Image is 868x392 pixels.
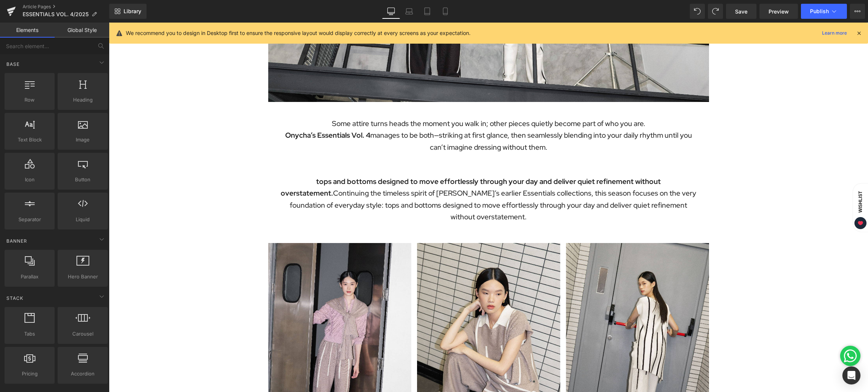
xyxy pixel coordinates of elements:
[172,154,552,175] strong: tops and bottoms designed to move effortlessly through your day and deliver quiet refinement with...
[7,273,52,281] span: Parallax
[400,4,418,19] a: Laptop
[60,330,105,338] span: Carousel
[171,95,589,107] p: Some attire turns heads the moment you walk in; other pieces quietly become part of who you are.
[759,4,798,19] a: Preview
[810,8,829,14] span: Publish
[7,330,52,338] span: Tabs
[171,153,589,200] p: Continuing the timeless spirit of [PERSON_NAME]’s earlier Essentials collections, this season foc...
[124,8,141,15] span: Library
[418,4,436,19] a: Tablet
[7,216,52,223] span: Separator
[382,4,400,19] a: Desktop
[735,8,747,15] span: Save
[109,4,147,19] a: New Library
[60,216,105,223] span: Liquid
[769,8,789,15] span: Preview
[60,176,105,184] span: Button
[23,11,89,17] span: ESSENTIALS VOL. 4/2025
[7,176,52,184] span: Icon
[60,96,105,104] span: Heading
[7,370,52,378] span: Pricing
[60,370,105,378] span: Accordion
[7,96,52,104] span: Row
[23,4,109,10] a: Article Pages
[819,29,850,38] a: Learn more
[6,61,20,68] span: Base
[60,136,105,144] span: Image
[7,136,52,144] span: Text Block
[436,4,454,19] a: Mobile
[60,273,105,281] span: Hero Banner
[6,295,24,302] span: Stack
[690,4,705,19] button: Undo
[171,107,589,131] p: manages to be both—striking at first glance, then seamlessly blending into your daily rhythm unti...
[6,237,28,245] span: Banner
[55,23,109,38] a: Global Style
[801,4,847,19] button: Publish
[126,29,471,37] p: We recommend you to design in Desktop first to ensure the responsive layout would display correct...
[708,4,723,19] button: Redo
[842,366,860,384] div: Open Intercom Messenger
[850,4,865,19] button: More
[176,108,261,117] strong: Onycha’s Essentials Vol. 4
